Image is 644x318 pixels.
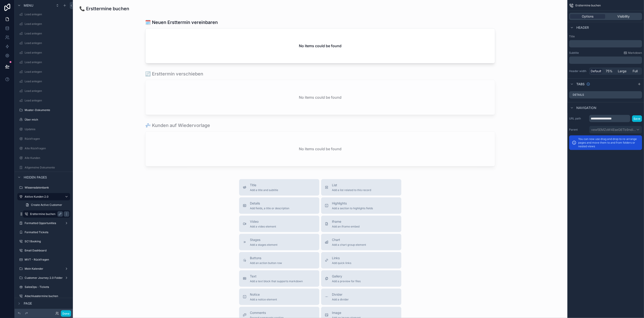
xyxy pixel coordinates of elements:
a: Create Active Customer [23,201,70,209]
label: Title [569,35,642,38]
span: Image [332,310,361,315]
a: Lead anlegen [17,59,70,66]
div: scrollable content [569,40,642,47]
a: Ersttermine buchen [23,210,70,218]
a: Lead anlegen [17,20,70,28]
a: Wissensdatenbank [17,184,70,191]
span: Options [582,14,594,19]
label: Email Dashboard [25,249,69,252]
span: vew5EMZoW4EseG6Tb9ndiDBG [591,127,636,132]
span: Text [250,274,303,279]
label: Lead anlegen [25,80,69,83]
span: Full [633,69,638,73]
button: GalleryAdd a preview for files [321,270,401,287]
span: Notice [250,292,277,297]
span: Add a stages element [250,243,278,247]
span: Add a chart group element [332,243,366,247]
span: iframe [332,219,360,224]
a: Alle Kunden [17,154,70,162]
label: Header width [569,69,588,73]
label: Subtitle [569,51,579,55]
label: Lead anlegen [25,89,69,93]
label: Details [573,93,584,97]
a: Email Dashboard [17,247,70,254]
label: Lead anlegen [25,32,69,35]
a: Formatted Opportunities [17,220,70,227]
button: iframeAdd an iframe embed [321,216,401,232]
label: Parent [569,128,588,132]
button: vew5EMZoW4EseG6Tb9ndiDBG [589,126,642,134]
label: MVT - Rückfragen [25,258,69,261]
span: Create Active Customer [31,203,62,207]
span: Add a video element [250,225,276,228]
button: HighlightsAdd a section to highlights fields [321,197,401,214]
a: Lead anlegen [17,11,70,18]
label: Mein Kalender [25,267,63,271]
button: StagesAdd a stages element [239,234,319,250]
span: Details [250,201,290,206]
div: scrollable content [569,57,642,64]
span: Default [591,69,602,73]
span: Add fields, a title or description [250,207,290,210]
span: 75% [606,69,613,73]
label: SC1 Booking [25,240,69,243]
label: Muster-Dokumente [25,108,69,112]
label: Alle Kunden [25,156,69,160]
span: Add an iframe embed [332,225,360,228]
span: Page [24,301,32,306]
label: Lead anlegen [25,60,69,64]
a: Über mich [17,116,70,123]
label: SalesOps - Tickets [25,285,69,289]
span: Add an action button row [250,261,282,265]
a: Lead anlegen [17,68,70,75]
button: ButtonsAdd an action button row [239,252,319,269]
label: Allgemeine Dokumente [25,166,69,169]
label: Formatted Opportunities [25,221,63,225]
a: Lead anlegen [17,87,70,95]
label: Rückfragen [25,137,69,141]
button: Save [632,115,642,122]
label: Lead anlegen [25,70,69,74]
a: Markdown [624,51,642,55]
label: Wissensdatenbank [25,186,69,189]
span: Stages [250,238,278,242]
span: Chart [332,238,366,242]
button: LinksAdd quick links [321,252,401,269]
label: Ersttermine buchen [30,212,61,216]
span: Add a divider [332,298,349,301]
a: Lead anlegen [17,97,70,104]
a: Alte Rückfragen [17,145,70,152]
span: Add a title and subtitle [250,188,278,192]
label: URL path [569,117,588,120]
span: Highlights [332,201,373,206]
span: Video [250,219,276,224]
button: ChartAdd a chart group element [321,234,401,250]
span: Menu [24,3,33,8]
button: DividerAdd a divider [321,289,401,305]
a: Rückfragen [17,135,70,142]
span: Large [618,69,627,73]
a: Updates [17,126,70,133]
span: Add a section to highlights fields [332,207,373,210]
a: Lead anlegen [17,39,70,47]
label: Lead anlegen [25,41,69,45]
a: SalesOps - Tickets [17,283,70,291]
label: Abschlusstermine buchen [25,294,69,298]
a: SC1 Booking [17,238,70,245]
label: Lead anlegen [25,51,69,54]
span: Visibility [618,14,630,19]
span: Title [250,183,278,187]
span: Header [577,25,589,30]
a: Lead anlegen [17,49,70,56]
a: Allgemeine Dokumente [17,164,70,171]
label: Alte Rückfragen [25,147,69,150]
label: Customer Journey 2.0 Folder [25,276,63,280]
span: Add a notice element [250,298,277,301]
label: Formatted Tickets [25,230,69,234]
span: Markdown [628,51,642,55]
a: MVT - Rückfragen [17,256,70,263]
a: Muster-Dokumente [17,106,70,114]
button: ListAdd a list related to this record [321,179,401,196]
a: Lead anlegen [17,30,70,37]
button: Done [61,310,71,317]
